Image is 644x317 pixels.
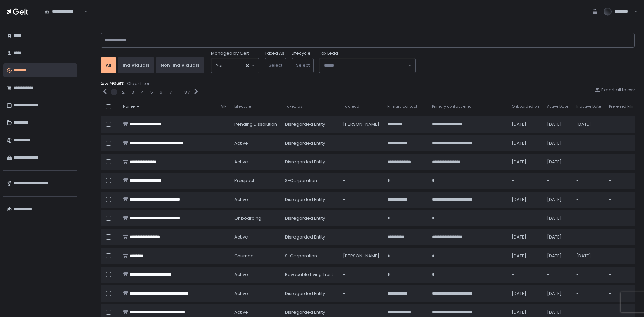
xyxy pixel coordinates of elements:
[609,197,637,203] div: -
[609,121,637,127] div: -
[576,215,601,221] div: -
[211,50,249,56] span: Managed by Gelt
[609,290,637,297] div: -
[160,89,162,95] button: 6
[234,234,248,240] span: active
[576,159,601,165] div: -
[576,290,601,297] div: -
[609,272,637,278] div: -
[234,197,248,203] span: active
[269,62,282,68] span: Select
[123,62,149,68] div: Individuals
[609,159,637,165] div: -
[211,58,259,73] div: Search for option
[512,309,539,315] div: [DATE]
[122,89,125,95] button: 2
[169,89,172,95] button: 7
[224,62,245,69] input: Search for option
[343,178,379,184] div: -
[343,104,359,109] span: Tax lead
[156,57,204,73] button: Non-Individuals
[246,64,249,67] button: Clear Selected
[512,197,539,203] div: [DATE]
[234,253,254,259] span: churned
[512,215,539,221] div: -
[285,253,335,259] div: S-Corporation
[216,62,224,69] span: Yes
[296,62,310,68] span: Select
[387,104,417,109] span: Primary contact
[106,62,111,68] div: All
[343,234,379,240] div: -
[609,309,637,315] div: -
[343,121,379,127] div: [PERSON_NAME]
[576,104,601,109] span: Inactive Date
[234,159,248,165] span: active
[150,89,153,95] div: 5
[234,272,248,278] span: active
[127,81,150,87] div: Clear filter
[285,290,335,297] div: Disregarded Entity
[432,104,474,109] span: Primary contact email
[265,50,284,56] label: Taxed As
[547,197,568,203] div: [DATE]
[576,178,601,184] div: -
[285,121,335,127] div: Disregarded Entity
[319,58,415,73] div: Search for option
[343,290,379,297] div: -
[343,309,379,315] div: -
[547,104,568,109] span: Active Date
[547,309,568,315] div: [DATE]
[83,8,83,15] input: Search for option
[576,272,601,278] div: -
[576,309,601,315] div: -
[547,121,568,127] div: [DATE]
[595,87,635,93] button: Export all to csv
[609,140,637,146] div: -
[101,57,116,73] button: All
[285,178,335,184] div: S-Corporation
[234,121,277,127] span: pending Dissolution
[576,197,601,203] div: -
[131,89,134,95] button: 3
[547,140,568,146] div: [DATE]
[285,234,335,240] div: Disregarded Entity
[234,309,248,315] span: active
[177,89,180,95] div: ...
[118,57,154,73] button: Individuals
[285,159,335,165] div: Disregarded Entity
[547,178,568,184] div: -
[234,290,248,297] span: active
[547,253,568,259] div: [DATE]
[40,5,87,19] div: Search for option
[343,140,379,146] div: -
[161,62,199,68] div: Non-Individuals
[547,215,568,221] div: [DATE]
[343,197,379,203] div: -
[547,272,568,278] div: -
[609,253,637,259] div: -
[113,89,115,95] button: 1
[343,215,379,221] div: -
[547,234,568,240] div: [DATE]
[234,104,251,109] span: Lifecycle
[609,104,637,109] span: Preferred Filing
[512,104,539,109] span: Onboarded on
[512,140,539,146] div: [DATE]
[184,89,190,95] button: 87
[512,234,539,240] div: [DATE]
[285,215,335,221] div: Disregarded Entity
[609,178,637,184] div: -
[324,62,407,69] input: Search for option
[343,272,379,278] div: -
[285,197,335,203] div: Disregarded Entity
[576,121,601,127] div: [DATE]
[512,159,539,165] div: [DATE]
[234,140,248,146] span: active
